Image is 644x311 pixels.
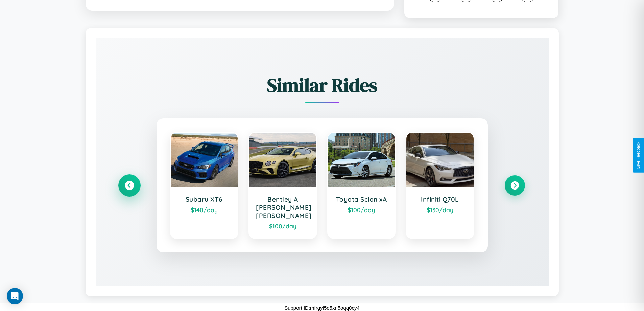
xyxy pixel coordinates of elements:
[327,132,396,239] a: Toyota Scion xA$100/day
[7,288,23,304] div: Open Intercom Messenger
[256,222,310,230] div: $ 100 /day
[256,195,310,220] h3: Bentley A [PERSON_NAME] [PERSON_NAME]
[335,206,388,214] div: $ 100 /day
[636,142,641,169] div: Give Feedback
[170,132,239,239] a: Subaru XT6$140/day
[406,132,474,239] a: Infiniti Q70L$130/day
[177,195,231,203] h3: Subaru XT6
[248,132,317,239] a: Bentley A [PERSON_NAME] [PERSON_NAME]$100/day
[177,206,231,214] div: $ 140 /day
[413,195,467,203] h3: Infiniti Q70L
[335,195,388,203] h3: Toyota Scion xA
[413,206,467,214] div: $ 130 /day
[119,72,525,98] h2: Similar Rides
